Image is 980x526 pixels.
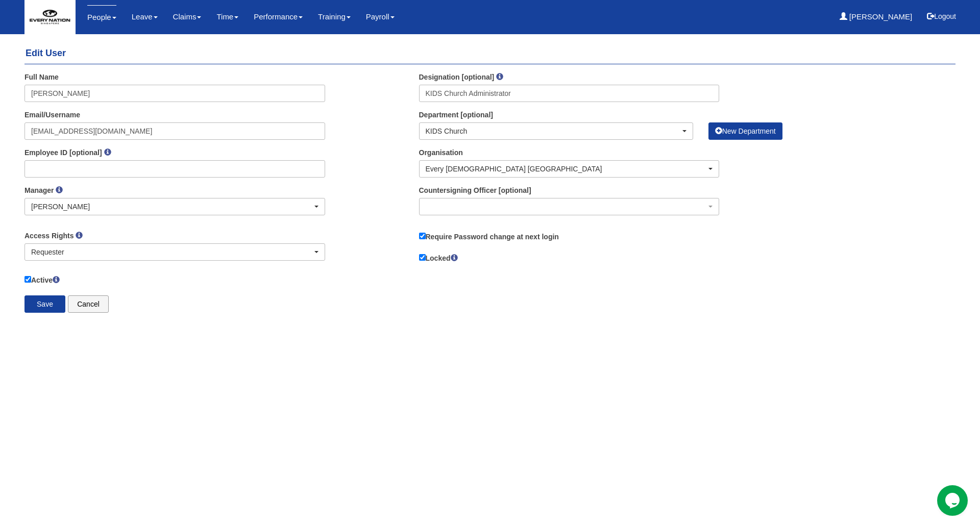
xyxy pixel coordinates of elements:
label: Email/Username [24,110,80,120]
div: Every [DEMOGRAPHIC_DATA] [GEOGRAPHIC_DATA] [426,164,707,174]
a: Leave [132,5,158,29]
label: Require Password change at next login [419,231,559,242]
label: Manager [24,185,54,195]
button: Every [DEMOGRAPHIC_DATA] [GEOGRAPHIC_DATA] [419,160,720,178]
label: Access Rights [24,231,73,241]
a: Payroll [366,5,395,29]
label: Designation [optional] [419,72,495,82]
button: Logout [920,4,963,29]
h4: Edit User [24,43,955,64]
input: Save [24,295,65,313]
a: Claims [173,5,202,29]
a: Time [216,5,238,29]
label: Countersigning Officer [optional] [419,185,531,195]
input: Require Password change at next login [419,233,426,239]
iframe: chat widget [937,485,970,516]
div: KIDS Church [426,126,680,136]
label: Organisation [419,147,463,158]
button: Requester [24,243,325,261]
a: Cancel [68,295,109,313]
a: [PERSON_NAME] [840,5,913,29]
input: Locked [419,254,426,261]
a: New Department [708,122,782,140]
a: People [87,5,116,29]
label: Locked [419,252,458,263]
a: Performance [254,5,303,29]
input: Active [24,276,31,283]
a: Training [318,5,351,29]
label: Department [optional] [419,110,493,120]
div: [PERSON_NAME] [31,202,312,212]
button: KIDS Church [419,122,693,140]
div: Requester [31,247,312,257]
button: [PERSON_NAME] [24,198,325,215]
label: Employee ID [optional] [24,147,102,158]
label: Full Name [24,72,59,82]
label: Active [24,274,60,285]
